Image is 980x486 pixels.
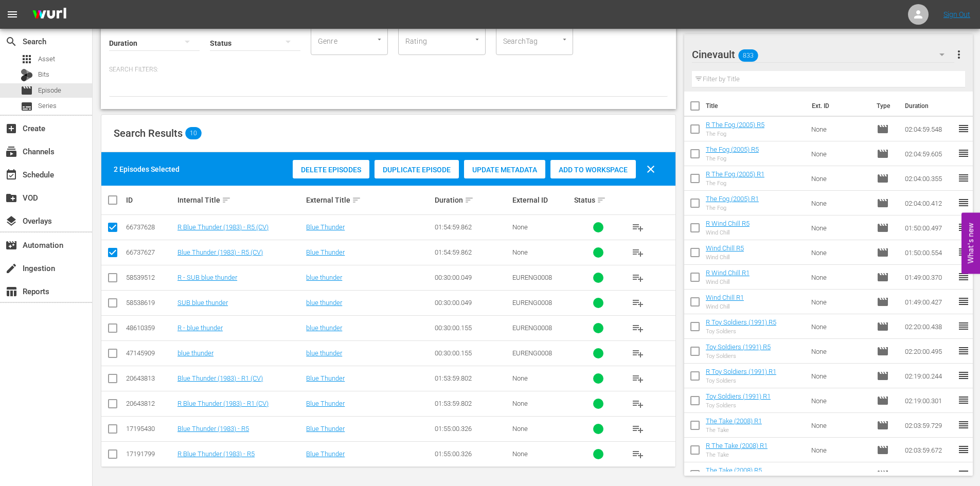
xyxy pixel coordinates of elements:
span: playlist_add [632,272,644,284]
div: Toy Soldiers [706,328,776,335]
span: reorder [957,369,970,382]
a: R Blue Thunder (1983) - R1 (CV) [177,400,269,407]
div: The Fog [706,155,759,162]
a: blue thunder [306,349,342,357]
div: None [512,450,571,458]
th: Title [706,92,806,120]
button: Open [560,34,569,44]
button: playlist_add [626,417,650,441]
div: Wind Chill [706,229,750,236]
div: None [512,425,571,433]
a: R The Fog (2005) R1 [706,170,764,178]
div: The Fog [706,205,759,211]
div: 01:55:00.326 [435,450,509,458]
div: 00:30:00.155 [435,349,509,357]
span: Episode [877,444,889,456]
a: The Take (2008) R1 [706,417,762,425]
a: R Blue Thunder (1983) - R5 (CV) [177,223,269,231]
td: 02:19:00.244 [901,364,957,388]
a: Blue Thunder [306,223,345,231]
td: None [807,339,873,364]
button: Open [472,34,482,44]
div: 66737627 [126,248,174,256]
a: R Wind Chill R5 [706,220,750,227]
span: playlist_add [632,246,644,259]
div: External Title [306,194,432,206]
span: playlist_add [632,398,644,410]
button: playlist_add [626,240,650,265]
span: Duplicate Episode [375,166,459,174]
span: Search [5,35,17,48]
a: R Blue Thunder (1983) - R5 [177,450,255,458]
div: 00:30:00.049 [435,274,509,281]
a: Toy Soldiers (1991) R1 [706,392,771,400]
span: sort [597,195,606,205]
div: 17191799 [126,450,174,458]
a: blue thunder [306,274,342,281]
td: 02:04:59.605 [901,141,957,166]
span: Episode [877,394,889,407]
span: sort [222,195,231,205]
span: Episode [877,469,889,481]
div: External ID [512,196,571,204]
td: None [807,438,873,462]
span: reorder [957,394,970,406]
td: 02:19:00.301 [901,388,957,413]
div: 01:55:00.326 [435,425,509,433]
td: 01:49:00.427 [901,290,957,314]
span: Automation [5,239,17,251]
a: blue thunder [177,349,213,357]
td: 02:20:00.495 [901,339,957,364]
div: 00:30:00.049 [435,299,509,307]
div: The Take [706,452,768,458]
div: 2 Episodes Selected [114,164,180,174]
a: SUB blue thunder [177,299,228,307]
div: Toy Soldiers [706,353,771,359]
span: Episode [877,172,889,185]
span: Episode [877,320,889,333]
button: clear [638,157,663,182]
td: None [807,364,873,388]
div: Toy Soldiers [706,377,776,384]
div: 47145909 [126,349,174,357]
span: Asset [21,53,33,65]
div: Toy Soldiers [706,402,771,409]
div: None [512,400,571,407]
button: playlist_add [626,391,650,416]
span: Schedule [5,169,17,181]
div: Wind Chill [706,254,744,261]
span: movie [21,84,33,97]
span: Episode [877,296,889,308]
div: Wind Chill [706,303,744,310]
a: R The Fog (2005) R5 [706,121,764,129]
button: Update Metadata [464,160,545,178]
div: None [512,374,571,382]
a: blue thunder [306,299,342,307]
a: Blue Thunder [306,425,345,433]
button: more_vert [953,42,965,67]
a: The Fog (2005) R1 [706,195,759,203]
span: playlist_add [632,448,644,460]
span: reorder [957,246,970,258]
span: Reports [5,285,17,298]
a: Wind Chill R5 [706,244,744,252]
span: reorder [957,295,970,308]
a: Wind Chill R1 [706,294,744,301]
span: reorder [957,419,970,431]
button: playlist_add [626,265,650,290]
span: playlist_add [632,423,644,435]
span: reorder [957,122,970,135]
a: R Toy Soldiers (1991) R5 [706,318,776,326]
span: EURENG0008 [512,274,552,281]
span: Overlays [5,215,17,227]
a: Blue Thunder (1983) - R5 (CV) [177,248,263,256]
button: Duplicate Episode [375,160,459,178]
td: 02:04:00.355 [901,166,957,191]
span: menu [6,8,19,21]
span: reorder [957,320,970,332]
span: VOD [5,192,17,204]
div: The Fog [706,131,764,137]
span: clear [645,163,657,175]
td: 02:04:59.548 [901,117,957,141]
span: Series [21,100,33,113]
